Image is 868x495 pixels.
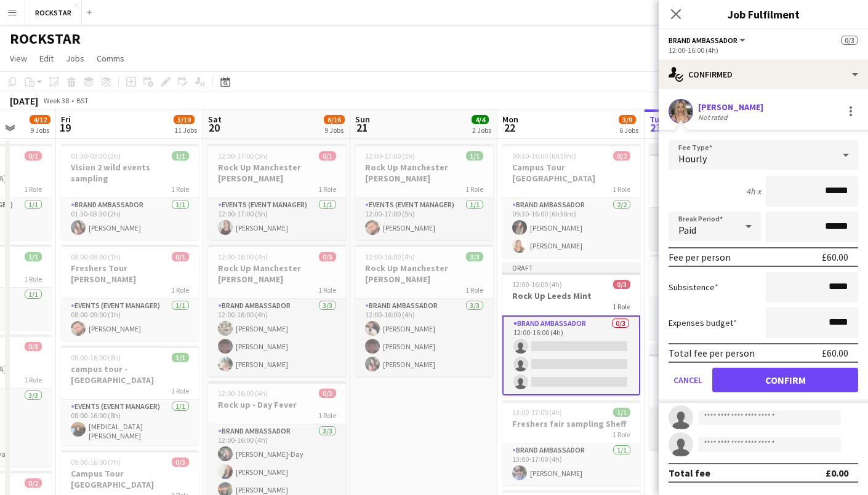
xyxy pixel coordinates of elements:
[465,285,483,295] span: 1 Role
[208,198,346,240] app-card-role: Events (Event Manager)1/112:00-17:00 (5h)[PERSON_NAME]
[61,50,89,66] a: Jobs
[97,53,124,64] span: Comms
[365,151,415,160] span: 12:00-17:00 (5h)
[353,121,370,135] span: 21
[61,245,199,341] app-job-card: 08:00-09:00 (1h)0/1Freshers Tour [PERSON_NAME]1 RoleEvents (Event Manager)1/108:00-09:00 (1h)[PER...
[466,252,483,261] span: 3/3
[355,198,493,240] app-card-role: Events (Event Manager)1/112:00-17:00 (5h)[PERSON_NAME]
[355,144,493,240] app-job-card: 12:00-17:00 (5h)1/1Rock Up Manchester [PERSON_NAME]1 RoleEvents (Event Manager)1/112:00-17:00 (5h...
[355,114,370,125] span: Sun
[172,353,189,362] span: 1/1
[466,151,483,160] span: 1/1
[669,282,718,293] label: Subsistence
[649,344,787,354] div: Draft
[678,152,707,165] span: Hourly
[619,125,638,135] div: 6 Jobs
[355,299,493,376] app-card-role: Brand Ambassador3/312:00-16:00 (4h)[PERSON_NAME][PERSON_NAME][PERSON_NAME]
[171,184,189,194] span: 1 Role
[208,162,346,184] h3: Rock Up Manchester [PERSON_NAME]
[613,151,630,160] span: 0/2
[208,245,346,376] app-job-card: 12:00-16:00 (4h)0/3Rock Up Manchester [PERSON_NAME]1 RoleBrand Ambassador3/312:00-16:00 (4h)[PERS...
[61,162,199,184] h3: Vision 2 wild events sampling
[324,125,344,135] div: 9 Jobs
[172,151,189,160] span: 1/1
[649,272,787,283] h3: Social incentive
[613,280,630,289] span: 0/3
[355,245,493,376] div: 12:00-16:00 (4h)3/3Rock Up Manchester [PERSON_NAME]1 RoleBrand Ambassador3/312:00-16:00 (4h)[PERS...
[61,400,199,445] app-card-role: Events (Event Manager)1/108:00-16:00 (8h)[MEDICAL_DATA][PERSON_NAME]
[669,347,755,359] div: Total fee per person
[206,121,222,135] span: 20
[502,198,640,258] app-card-role: Brand Ambassador2/209:30-16:00 (6h30m)[PERSON_NAME][PERSON_NAME]
[502,263,640,395] div: Draft12:00-16:00 (4h)0/3Rock Up Leeds Mint1 RoleBrand Ambassador0/312:00-16:00 (4h)
[649,144,787,250] app-job-card: In progress12:00-20:00 (8h)0/1Campus Tour [GEOGRAPHIC_DATA]1 RoleEvents (Event Manager)1/112:00-2...
[841,36,858,45] span: 0/3
[61,299,199,341] app-card-role: Events (Event Manager)1/108:00-09:00 (1h)[PERSON_NAME]
[25,1,82,25] button: ROCKSTAR
[218,389,268,398] span: 12:00-16:00 (4h)
[649,255,787,339] app-job-card: 15:00-16:00 (1h)0/1Social incentive1 RoleBrand Ambassador1/115:00-16:00 (1h)[PERSON_NAME]
[502,443,640,485] app-card-role: Brand Ambassador1/113:00-17:00 (4h)[PERSON_NAME]
[649,408,787,450] app-card-role: Events (Event Manager)1/117:00-22:00 (5h)[PERSON_NAME]
[25,342,42,351] span: 0/3
[669,36,737,45] span: Brand Ambassador
[318,285,336,295] span: 1 Role
[59,121,71,135] span: 19
[512,280,562,289] span: 12:00-16:00 (4h)
[61,144,199,240] app-job-card: 01:30-03:30 (2h)1/1Vision 2 wild events sampling1 RoleBrand Ambassador1/101:30-03:30 (2h)[PERSON_...
[208,263,346,285] h3: Rock Up Manchester [PERSON_NAME]
[500,121,518,135] span: 22
[355,263,493,285] h3: Rock Up Manchester [PERSON_NAME]
[619,115,636,124] span: 3/9
[174,125,197,135] div: 11 Jobs
[502,263,640,272] div: Draft
[512,408,562,417] span: 13:00-17:00 (4h)
[24,184,42,194] span: 1 Role
[649,372,787,394] h3: Rock up - Birmingham [PERSON_NAME]
[669,36,747,45] button: Brand Ambassador
[649,344,787,450] div: Draft17:00-22:00 (5h)1/1Rock up - Birmingham [PERSON_NAME]1 RoleEvents (Event Manager)1/117:00-22...
[502,418,640,429] h3: Freshers fair sampling Sheff
[10,30,81,48] h1: ROCKSTAR
[10,95,38,107] div: [DATE]
[76,96,89,105] div: BST
[669,317,737,328] label: Expenses budget
[659,6,868,22] h3: Job Fulfilment
[208,144,346,240] app-job-card: 12:00-17:00 (5h)0/1Rock Up Manchester [PERSON_NAME]1 RoleEvents (Event Manager)1/112:00-17:00 (5h...
[698,113,730,122] div: Not rated
[822,347,848,359] div: £60.00
[172,252,189,261] span: 0/1
[648,121,664,135] span: 23
[71,457,121,467] span: 09:00-16:00 (7h)
[649,172,787,194] h3: Campus Tour [GEOGRAPHIC_DATA]
[92,50,129,66] a: Comms
[5,50,32,66] a: View
[822,251,848,263] div: £60.00
[649,298,787,339] app-card-role: Brand Ambassador1/115:00-16:00 (1h)[PERSON_NAME]
[24,274,42,283] span: 1 Role
[61,346,199,445] div: 08:00-16:00 (8h)1/1campus tour - [GEOGRAPHIC_DATA]1 RoleEvents (Event Manager)1/108:00-16:00 (8h)...
[318,411,336,420] span: 1 Role
[502,114,518,125] span: Mon
[24,375,42,384] span: 1 Role
[613,184,630,194] span: 1 Role
[61,468,199,490] h3: Campus Tour [GEOGRAPHIC_DATA]
[613,408,630,417] span: 1/1
[218,252,268,261] span: 12:00-16:00 (4h)
[218,151,268,160] span: 12:00-17:00 (5h)
[71,353,121,362] span: 08:00-16:00 (8h)
[502,144,640,258] app-job-card: 09:30-16:00 (6h30m)0/2Campus Tour [GEOGRAPHIC_DATA]1 RoleBrand Ambassador2/209:30-16:00 (6h30m)[P...
[502,290,640,301] h3: Rock Up Leeds Mint
[25,151,42,160] span: 0/1
[512,151,576,160] span: 09:30-16:00 (6h30m)
[678,224,696,236] span: Paid
[30,115,50,124] span: 4/12
[172,457,189,467] span: 0/3
[502,400,640,485] app-job-card: 13:00-17:00 (4h)1/1Freshers fair sampling Sheff1 RoleBrand Ambassador1/113:00-17:00 (4h)[PERSON_N...
[669,368,707,392] button: Cancel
